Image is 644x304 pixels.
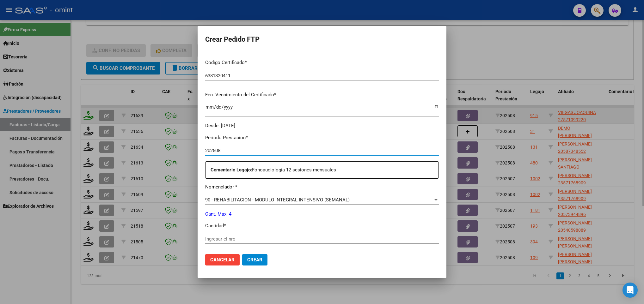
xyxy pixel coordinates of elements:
strong: Comentario Legajo: [211,167,252,173]
p: Fonoaudiología 12 sesiones mensuales [211,166,439,174]
p: Periodo Prestacion [205,134,439,141]
span: 90 - REHABILITACION - MODULO INTEGRAL INTENSIVO (SEMANAL) [205,197,350,203]
span: Cancelar [210,257,235,263]
button: Cancelar [205,254,240,265]
p: Codigo Certificado [205,59,439,66]
div: Desde: [DATE] [205,122,439,129]
span: Crear [247,257,262,263]
div: Open Intercom Messenger [623,283,638,298]
p: Cantidad [205,222,439,229]
button: Crear [242,254,267,265]
p: Fec. Vencimiento del Certificado [205,91,439,98]
p: Cant. Max: 4 [205,211,439,218]
p: Nomenclador * [205,183,439,191]
h2: Crear Pedido FTP [205,33,439,45]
